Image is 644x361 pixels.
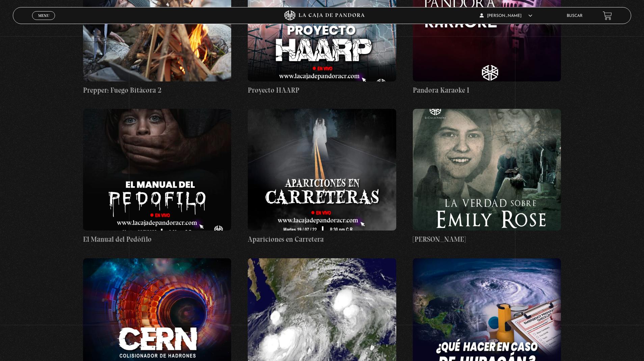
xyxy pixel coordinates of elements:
span: Menu [38,14,49,18]
a: [PERSON_NAME] [413,109,561,245]
h4: El Manual del Pedófilo [83,234,232,245]
span: Cerrar [36,19,52,24]
h4: Apariciones en Carretera [248,234,396,245]
a: Buscar [567,14,583,18]
a: View your shopping cart [603,11,612,20]
h4: Proyecto HAARP [248,85,396,96]
a: El Manual del Pedófilo [83,109,232,245]
span: [PERSON_NAME] [480,14,532,18]
h4: Pandora Karaoke I [413,85,561,96]
a: Apariciones en Carretera [248,109,396,245]
h4: [PERSON_NAME] [413,234,561,245]
h4: Prepper: Fuego Bitácora 2 [83,85,232,96]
